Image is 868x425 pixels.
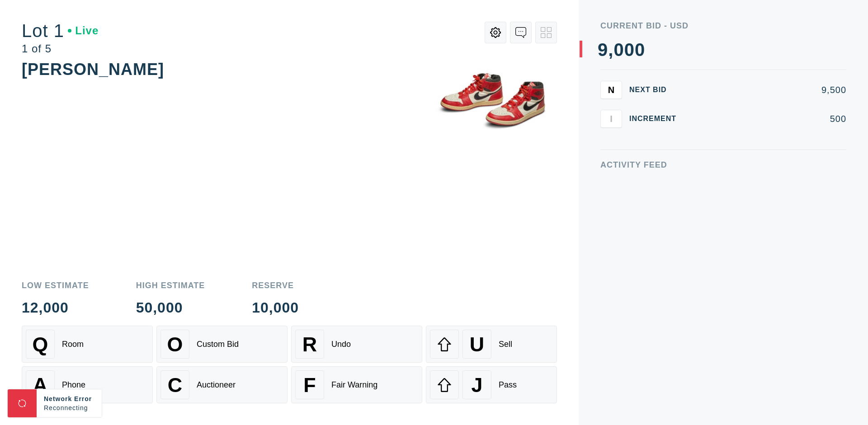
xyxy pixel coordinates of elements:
[331,380,377,390] div: Fair Warning
[44,403,94,412] div: Reconnecting
[22,22,99,40] div: Lot 1
[167,333,183,356] span: O
[33,374,47,397] span: A
[635,41,645,59] div: 0
[156,326,288,363] button: OCustom Bid
[624,41,635,59] div: 0
[426,366,557,403] button: JPass
[136,281,205,290] div: High Estimate
[499,340,512,349] div: Sell
[62,380,85,390] div: Phone
[600,110,622,128] button: I
[252,281,299,290] div: Reserve
[22,366,153,403] button: APhone
[22,326,153,363] button: QRoom
[470,333,484,356] span: U
[197,340,239,349] div: Custom Bid
[629,115,684,122] div: Increment
[608,84,614,95] span: N
[22,300,89,315] div: 12,000
[598,41,608,59] div: 9
[613,41,624,59] div: 0
[252,300,299,315] div: 10,000
[691,114,846,123] div: 500
[197,380,236,390] div: Auctioneer
[629,86,684,93] div: Next Bid
[22,60,164,79] div: [PERSON_NAME]
[426,326,557,363] button: USell
[156,366,288,403] button: CAuctioneer
[302,333,317,356] span: R
[291,366,422,403] button: FFair Warning
[44,394,94,403] div: Network Error
[471,374,482,397] span: J
[168,374,182,397] span: C
[610,113,613,124] span: I
[62,340,84,349] div: Room
[331,340,351,349] div: Undo
[136,300,205,315] div: 50,000
[600,22,846,30] div: Current Bid - USD
[608,41,613,221] div: ,
[68,25,99,36] div: Live
[303,374,316,397] span: F
[33,333,48,356] span: Q
[22,281,89,290] div: Low Estimate
[499,380,517,390] div: Pass
[600,161,846,169] div: Activity Feed
[691,85,846,94] div: 9,500
[291,326,422,363] button: RUndo
[600,81,622,99] button: N
[22,43,99,54] div: 1 of 5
